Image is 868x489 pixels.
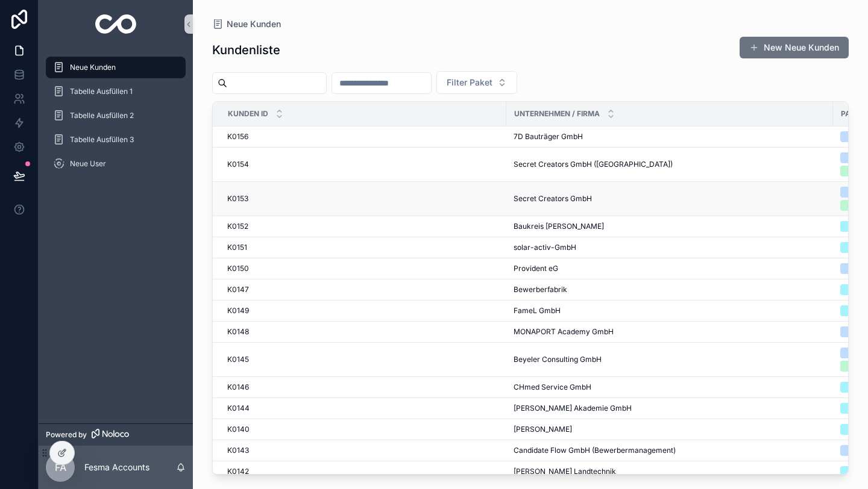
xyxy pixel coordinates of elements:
div: DIY [848,284,860,295]
a: CHmed Service GmbH [514,382,826,392]
span: K0148 [227,327,249,337]
span: Powered by [46,430,87,440]
a: K0144 [227,403,499,413]
div: DIY [848,221,860,232]
a: K0142 [227,467,499,476]
span: Beyeler Consulting GmbH [514,355,602,364]
span: K0143 [227,446,249,455]
a: K0145 [227,355,499,364]
a: FameL GmbH [514,306,826,316]
span: K0144 [227,403,250,413]
a: Bewerberfabrik [514,285,826,294]
a: K0153 [227,194,499,204]
span: Candidate Flow GmbH (Bewerbermanagement) [514,446,676,455]
a: Neue Kunden [46,57,186,78]
span: [PERSON_NAME] [514,425,572,434]
a: K0152 [227,222,499,231]
span: MONAPORT Academy GmbH [514,327,614,337]
span: K0145 [227,355,249,364]
a: Tabelle Ausfüllen 2 [46,105,186,126]
span: Neue User [70,159,106,169]
div: D4U [848,131,863,142]
div: D4U [848,187,863,198]
span: K0152 [227,222,248,231]
span: [PERSON_NAME] Akademie GmbH [514,403,632,413]
a: Candidate Flow GmbH (Bewerbermanagement) [514,446,826,455]
div: D4U [848,263,863,274]
a: Baukreis [PERSON_NAME] [514,222,826,231]
span: Kunden ID [228,109,268,119]
a: MONAPORT Academy GmbH [514,327,826,337]
a: K0149 [227,306,499,316]
span: Secret Creators GmbH [514,194,592,204]
button: Select Button [436,71,517,94]
a: 7D Bauträger GmbH [514,132,826,142]
span: K0153 [227,194,248,204]
a: K0140 [227,425,499,434]
a: K0150 [227,264,499,273]
a: K0143 [227,446,499,455]
a: K0156 [227,132,499,142]
a: Secret Creators GmbH [514,194,826,204]
span: Tabelle Ausfüllen 2 [70,111,134,120]
span: K0149 [227,306,249,316]
span: FA [55,460,66,475]
img: App logo [95,14,137,34]
a: Secret Creators GmbH ([GEOGRAPHIC_DATA]) [514,160,826,169]
span: CHmed Service GmbH [514,382,591,392]
h1: Kundenliste [212,42,280,58]
div: DIY [848,466,860,477]
span: K0154 [227,160,249,169]
span: Secret Creators GmbH ([GEOGRAPHIC_DATA]) [514,160,673,169]
a: [PERSON_NAME] Landtechnik [514,467,826,476]
div: DIY [848,382,860,393]
span: Provident eG [514,264,558,273]
div: DIY [848,242,860,253]
span: FameL GmbH [514,306,561,316]
span: Filter Paket [447,76,492,89]
a: K0148 [227,327,499,337]
a: Provident eG [514,264,826,273]
a: Tabelle Ausfüllen 3 [46,129,186,151]
span: Baukreis [PERSON_NAME] [514,222,604,231]
span: K0140 [227,425,250,434]
span: Tabelle Ausfüllen 3 [70,135,134,145]
a: K0154 [227,160,499,169]
div: D4U [848,445,863,456]
div: D4U [848,326,863,337]
span: solar-activ-GmbH [514,243,576,252]
div: D4U [848,347,863,358]
a: Neue Kunden [212,18,281,30]
span: K0150 [227,264,249,273]
span: Paket [841,109,865,119]
span: K0142 [227,467,249,476]
span: Neue Kunden [227,18,281,30]
a: Powered by [39,423,193,446]
a: solar-activ-GmbH [514,243,826,252]
a: [PERSON_NAME] Akademie GmbH [514,403,826,413]
a: Beyeler Consulting GmbH [514,355,826,364]
div: DIY [848,305,860,316]
span: K0147 [227,285,249,294]
span: Tabelle Ausfüllen 1 [70,87,133,96]
span: Bewerberfabrik [514,285,567,294]
span: K0156 [227,132,248,142]
span: [PERSON_NAME] Landtechnik [514,467,616,476]
a: Neue User [46,153,186,175]
span: K0151 [227,243,247,252]
span: K0146 [227,382,249,392]
a: K0146 [227,382,499,392]
div: D4U [848,152,863,163]
button: New Neue Kunden [740,37,849,58]
div: DIY [848,424,860,435]
a: K0151 [227,243,499,252]
span: Neue Kunden [70,63,116,72]
a: Tabelle Ausfüllen 1 [46,81,186,102]
span: 7D Bauträger GmbH [514,132,583,142]
div: scrollable content [39,48,193,190]
span: Unternehmen / Firma [514,109,600,119]
p: Fesma Accounts [84,461,149,473]
a: [PERSON_NAME] [514,425,826,434]
div: DIY [848,403,860,414]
